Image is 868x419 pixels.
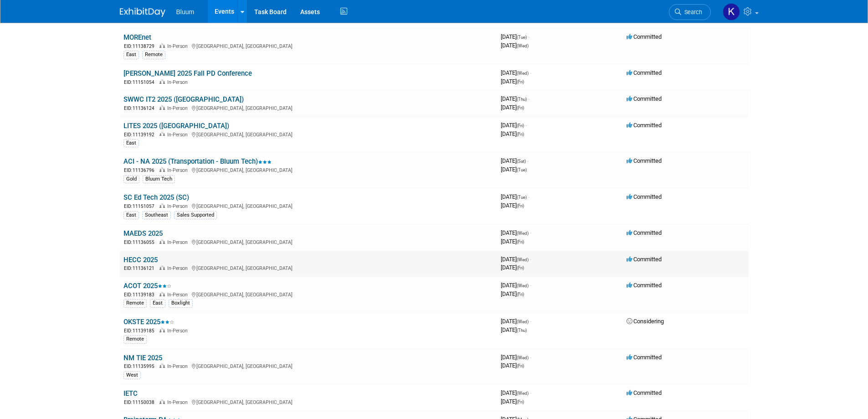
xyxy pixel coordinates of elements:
span: (Tue) [517,195,527,200]
span: (Fri) [517,203,524,208]
span: EID: 11139183 [124,292,158,297]
div: East [150,299,165,307]
span: (Wed) [517,391,529,396]
span: [DATE] [501,33,529,40]
span: In-Person [167,167,190,173]
span: [DATE] [501,290,524,297]
span: EID: 11139185 [124,328,158,333]
span: In-Person [167,79,190,85]
div: [GEOGRAPHIC_DATA], [GEOGRAPHIC_DATA] [123,104,493,112]
span: (Fri) [517,292,524,297]
span: [DATE] [501,282,531,289]
span: - [530,282,531,289]
img: In-Person Event [159,292,165,296]
span: In-Person [167,265,190,271]
span: (Fri) [517,105,524,110]
a: MOREnet [123,33,151,41]
span: - [530,354,531,361]
div: East [123,51,139,59]
div: Remote [123,299,147,307]
span: (Fri) [517,265,524,270]
img: In-Person Event [159,203,165,208]
a: SC Ed Tech 2025 (SC) [123,193,189,202]
img: In-Person Event [159,363,165,368]
span: [DATE] [501,318,531,325]
span: (Tue) [517,35,527,40]
span: Committed [627,122,662,129]
span: - [528,33,529,40]
span: [DATE] [501,326,527,333]
span: EID: 11136124 [124,106,158,111]
span: (Sat) [517,159,526,164]
div: [GEOGRAPHIC_DATA], [GEOGRAPHIC_DATA] [123,202,493,210]
span: (Wed) [517,319,529,324]
span: EID: 11150038 [124,400,158,405]
a: ACOT 2025 [123,282,171,290]
img: In-Person Event [159,132,165,136]
span: In-Person [167,328,190,334]
a: ACI - NA 2025 (Transportation - Bluum Tech) [123,157,272,166]
div: East [123,211,139,219]
span: (Fri) [517,363,524,368]
span: EID: 11135995 [124,364,158,369]
span: Bluum [176,8,195,16]
span: (Fri) [517,399,524,404]
span: (Fri) [517,123,524,128]
a: Search [669,4,711,20]
span: EID: 11151054 [124,80,158,85]
span: Committed [627,193,662,200]
div: Sales Supported [174,211,217,219]
a: MAEDS 2025 [123,229,163,238]
img: In-Person Event [159,328,165,332]
div: Remote [123,335,147,343]
span: (Fri) [517,239,524,244]
div: [GEOGRAPHIC_DATA], [GEOGRAPHIC_DATA] [123,264,493,272]
span: [DATE] [501,104,524,111]
span: - [528,193,529,200]
span: (Fri) [517,132,524,137]
a: [PERSON_NAME] 2025 Fall PD Conference [123,69,252,78]
div: West [123,371,141,379]
span: [DATE] [501,264,524,271]
span: (Wed) [517,43,529,48]
img: In-Person Event [159,79,165,84]
span: In-Person [167,203,190,209]
a: OKSTE 2025 [123,318,174,326]
span: (Wed) [517,71,529,76]
span: - [530,318,531,325]
span: - [527,157,529,164]
span: EID: 11136796 [124,168,158,173]
span: [DATE] [501,193,529,200]
span: [DATE] [501,166,527,173]
div: Southeast [142,211,171,219]
img: In-Person Event [159,105,165,110]
span: EID: 11136121 [124,266,158,271]
span: - [530,229,531,236]
span: - [530,389,531,396]
img: In-Person Event [159,43,165,48]
span: (Tue) [517,167,527,172]
span: [DATE] [501,202,524,209]
span: [DATE] [501,69,531,76]
div: [GEOGRAPHIC_DATA], [GEOGRAPHIC_DATA] [123,290,493,298]
span: (Thu) [517,328,527,333]
span: [DATE] [501,42,529,49]
div: [GEOGRAPHIC_DATA], [GEOGRAPHIC_DATA] [123,130,493,138]
span: Committed [627,157,662,164]
div: [GEOGRAPHIC_DATA], [GEOGRAPHIC_DATA] [123,42,493,50]
span: [DATE] [501,78,524,85]
a: HECC 2025 [123,256,158,264]
span: In-Person [167,132,190,138]
div: [GEOGRAPHIC_DATA], [GEOGRAPHIC_DATA] [123,166,493,174]
span: Committed [627,69,662,76]
img: ExhibitDay [120,8,165,17]
span: (Fri) [517,79,524,84]
span: Committed [627,229,662,236]
span: Considering [627,318,664,325]
a: NM TIE 2025 [123,354,162,362]
span: EID: 11138729 [124,44,158,49]
span: - [530,256,531,263]
span: (Wed) [517,231,529,236]
a: IETC [123,389,138,398]
img: In-Person Event [159,399,165,404]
